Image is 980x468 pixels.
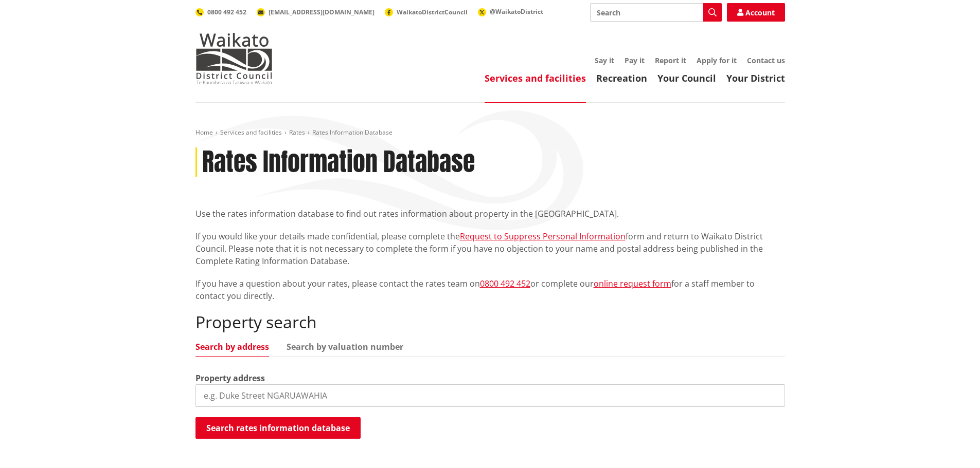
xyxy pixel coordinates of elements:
p: Use the rates information database to find out rates information about property in the [GEOGRAPHI... [195,208,785,220]
a: Rates [289,128,305,137]
a: WaikatoDistrictCouncil [385,8,468,16]
p: If you have a question about your rates, please contact the rates team on or complete our for a s... [195,277,785,302]
a: Search by valuation number [287,343,403,351]
h2: Property search [195,312,785,332]
label: Property address [195,372,265,384]
a: @WaikatoDistrict [478,7,543,16]
img: Waikato District Council - Te Kaunihera aa Takiwaa o Waikato [195,33,273,84]
span: WaikatoDistrictCouncil [397,8,468,16]
a: Account [727,3,785,22]
a: Home [195,128,213,137]
a: Your Council [657,72,716,84]
a: Say it [595,55,614,65]
a: Report it [655,55,686,65]
a: [EMAIL_ADDRESS][DOMAIN_NAME] [257,8,375,16]
span: 0800 492 452 [207,8,246,16]
a: Pay it [625,55,645,65]
a: Recreation [596,72,647,84]
a: Your District [726,72,785,84]
span: [EMAIL_ADDRESS][DOMAIN_NAME] [269,8,375,16]
nav: breadcrumb [195,128,785,137]
span: @WaikatoDistrict [490,7,543,16]
span: Rates Information Database [312,128,393,137]
a: online request form [594,278,671,289]
a: 0800 492 452 [195,8,246,16]
a: Services and facilities [485,72,586,84]
h1: Rates Information Database [202,147,475,177]
a: Services and facilities [220,128,282,137]
a: 0800 492 452 [480,278,530,289]
input: e.g. Duke Street NGARUAWAHIA [195,384,785,407]
a: Contact us [747,55,785,65]
a: Request to Suppress Personal Information [460,231,626,242]
input: Search input [590,3,722,22]
button: Search rates information database [195,417,361,439]
p: If you would like your details made confidential, please complete the form and return to Waikato ... [195,230,785,267]
a: Apply for it [697,55,737,65]
a: Search by address [195,343,269,351]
